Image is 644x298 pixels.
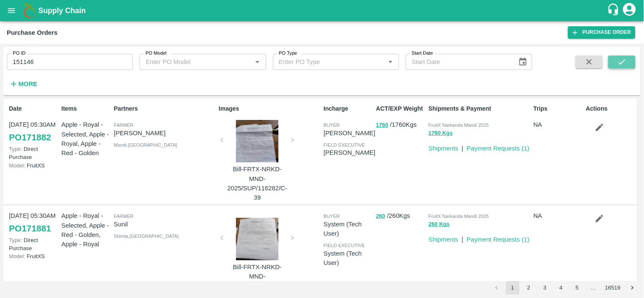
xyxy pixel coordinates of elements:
[587,284,600,292] div: …
[225,164,289,202] p: Bill-FRTX-NRKD-MND-2025/SUP/116282/C-39
[554,281,568,295] button: Go to page 4
[18,81,37,87] strong: More
[7,27,58,38] div: Purchase Orders
[467,145,530,152] a: Payment Requests (1)
[376,120,425,130] p: / 1760 Kgs
[9,253,25,259] span: Model:
[9,120,58,129] p: [DATE] 05:30AM
[603,281,623,295] button: Go to page 16519
[62,104,111,113] p: Items
[323,123,340,128] span: buyer
[323,220,373,239] p: System (Tech User)
[7,54,133,70] input: Enter PO ID
[13,50,25,57] label: PO ID
[9,146,22,152] span: Type:
[622,2,637,19] div: account of current user
[323,148,375,157] p: [PERSON_NAME]
[429,123,489,128] span: FruitX Narkanda Mandi 2025
[534,120,583,129] p: NA
[323,249,373,268] p: System (Tech User)
[506,281,520,295] button: page 1
[38,6,86,15] b: Supply Chain
[114,104,215,113] p: Partners
[323,128,375,138] p: [PERSON_NAME]
[114,214,133,219] span: Farmer
[146,50,167,57] label: PO Model
[571,281,584,295] button: Go to page 5
[385,56,396,67] button: Open
[429,214,489,219] span: FruitX Narkanda Mandi 2025
[376,211,425,221] p: / 260 Kgs
[376,120,388,130] button: 1760
[9,252,58,260] p: FruitXS
[9,145,58,161] p: Direct Purchase
[276,56,371,67] input: Enter PO Type
[534,104,583,113] p: Trips
[2,1,21,20] button: open drawer
[252,56,263,67] button: Open
[376,104,425,113] p: ACT/EXP Weight
[9,162,58,170] p: FruitXS
[522,281,536,295] button: Go to page 2
[429,220,450,229] button: 260 Kgs
[412,50,433,57] label: Start Date
[489,281,641,295] nav: pagination navigation
[376,212,385,221] button: 260
[114,123,133,128] span: Farmer
[607,3,622,18] div: customer-support
[406,54,512,70] input: Start Date
[9,237,22,243] span: Type:
[323,104,373,113] p: Incharge
[458,140,464,153] div: |
[9,211,58,220] p: [DATE] 05:30AM
[429,104,530,113] p: Shipments & Payment
[62,211,111,249] p: Apple - Royal - Selected, Apple - Red - Golden, Apple - Royal
[114,234,179,239] span: Shimla , [GEOGRAPHIC_DATA]
[458,231,464,244] div: |
[7,77,39,91] button: More
[323,243,365,248] span: field executive
[21,2,38,19] img: logo
[9,236,58,252] p: Direct Purchase
[626,281,639,295] button: Go to next page
[279,50,297,57] label: PO Type
[114,142,177,148] span: Mandi , [GEOGRAPHIC_DATA]
[323,142,365,148] span: field executive
[142,56,238,67] input: Enter PO Model
[114,220,215,229] p: Sunil
[9,130,51,145] a: PO171882
[534,211,583,220] p: NA
[568,26,636,39] a: Purchase Order
[429,145,458,152] a: Shipments
[429,128,453,138] button: 1760 Kgs
[429,236,458,243] a: Shipments
[538,281,552,295] button: Go to page 3
[586,104,635,113] p: Actions
[323,214,340,219] span: buyer
[114,128,215,138] p: [PERSON_NAME]
[467,236,530,243] a: Payment Requests (1)
[9,162,25,169] span: Model:
[515,54,531,70] button: Choose date
[9,221,51,236] a: PO171881
[219,104,320,113] p: Images
[9,104,58,113] p: Date
[62,120,111,158] p: Apple - Royal - Selected, Apple - Royal, Apple - Red - Golden
[38,5,607,17] a: Supply Chain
